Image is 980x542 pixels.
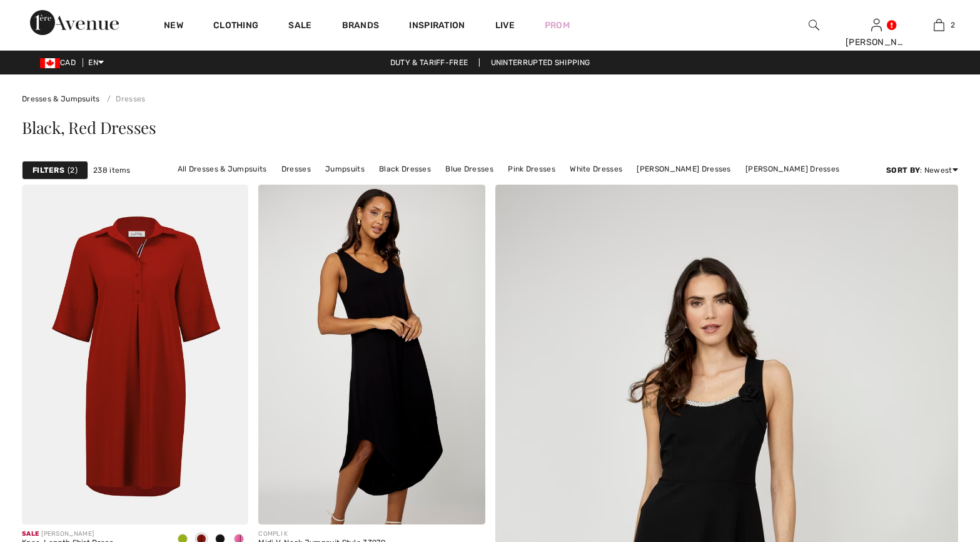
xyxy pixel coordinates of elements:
[22,116,156,138] span: Black, Red Dresses
[934,18,944,33] img: My Bag
[871,19,882,31] a: Sign In
[22,185,248,524] img: Knee-Length Shirt Dress Style 252020. Radiant red
[739,161,846,177] a: [PERSON_NAME] Dresses
[545,19,570,32] a: Prom
[886,166,920,175] strong: Sort By
[502,161,562,177] a: Pink Dresses
[373,161,437,177] a: Black Dresses
[563,161,629,177] a: White Dresses
[33,165,64,176] strong: Filters
[886,165,958,176] div: : Newest
[319,161,371,177] a: Jumpsuits
[409,20,465,33] span: Inspiration
[288,20,311,33] a: Sale
[439,161,500,177] a: Blue Dresses
[22,529,163,539] div: [PERSON_NAME]
[258,185,485,524] img: Midi V-Neck Jumpsuit Style 33979. Black
[213,20,258,33] a: Clothing
[630,161,737,177] a: [PERSON_NAME] Dresses
[102,95,145,103] a: Dresses
[495,19,515,32] a: Live
[342,20,380,33] a: Brands
[30,10,119,35] img: 1ère Avenue
[93,165,131,176] span: 238 items
[275,161,317,177] a: Dresses
[908,18,969,33] a: 2
[951,19,955,31] span: 2
[809,18,819,33] img: search the website
[40,58,81,67] span: CAD
[846,36,907,49] div: [PERSON_NAME]
[68,165,78,176] span: 2
[88,58,104,67] span: EN
[171,161,273,177] a: All Dresses & Jumpsuits
[22,530,39,538] span: Sale
[871,18,882,33] img: My Info
[22,95,100,103] a: Dresses & Jumpsuits
[40,58,60,68] img: Canadian Dollar
[164,20,183,33] a: New
[258,529,385,539] div: COMPLI K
